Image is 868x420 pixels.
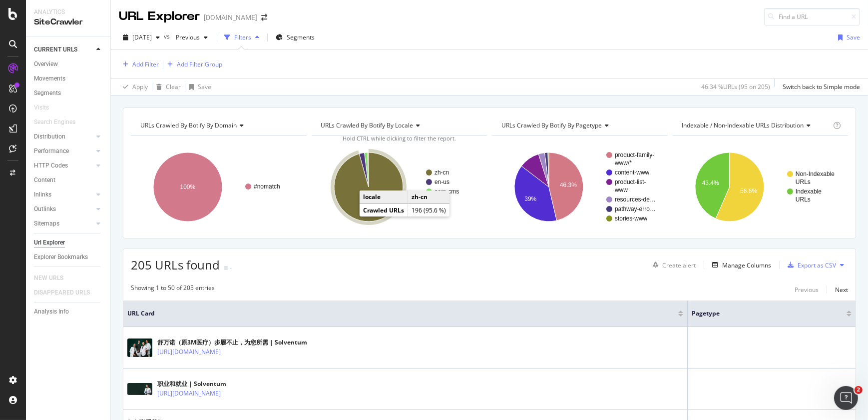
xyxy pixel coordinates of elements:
td: locale [360,190,408,203]
a: Segments [34,88,103,98]
div: Analysis Info [34,306,69,317]
button: Apply [119,79,148,95]
img: main image [127,338,152,357]
div: 舒万诺（原3M医疗）步履不止，为您所需 | Solventum [157,338,307,347]
div: Url Explorer [34,237,65,248]
a: DISAPPEARED URLS [34,287,100,298]
text: en-us [434,178,449,185]
button: Save [834,29,860,45]
a: [URL][DOMAIN_NAME] [157,388,221,398]
h4: URLs Crawled By Botify By pagetype [499,117,659,133]
text: www [614,186,628,193]
div: Segments [34,88,61,98]
span: URL Card [127,309,676,318]
text: Indexable [796,188,822,195]
button: Previous [172,29,212,45]
div: Performance [34,146,69,156]
text: Non-Indexable [796,170,835,177]
svg: A chart. [131,143,305,230]
a: Inlinks [34,189,93,200]
button: Previous [795,283,819,295]
span: URLs Crawled By Botify By locale [321,121,414,129]
text: 56.6% [740,187,757,194]
text: product-family- [615,151,654,158]
button: Segments [272,29,319,45]
div: [DOMAIN_NAME] [204,12,257,22]
text: URLs [796,178,811,185]
div: Save [847,33,860,41]
svg: A chart. [492,143,666,230]
text: product-list- [615,178,646,185]
a: Distribution [34,131,93,142]
button: Switch back to Simple mode [779,79,860,95]
td: zh-cn [408,190,450,203]
iframe: Intercom live chat [834,386,858,410]
div: Switch back to Simple mode [783,82,860,91]
svg: A chart. [673,143,847,230]
div: - [230,263,232,272]
a: CURRENT URLS [34,44,93,55]
div: URL Explorer [119,8,200,25]
button: Create alert [649,257,696,273]
text: 46.3% [560,181,577,188]
span: pagetype [692,309,832,318]
td: 196 (95.6 %) [408,204,450,217]
button: Save [185,79,211,95]
text: 39% [524,195,536,202]
button: Clear [152,79,181,95]
h4: URLs Crawled By Botify By domain [138,117,298,133]
text: aem-cms [434,188,459,195]
div: Previous [795,285,819,294]
button: Export as CSV [784,257,836,273]
input: Find a URL [764,8,860,25]
div: 46.34 % URLs ( 95 on 205 ) [701,82,770,91]
div: Distribution [34,131,65,142]
a: Content [34,175,103,185]
a: HTTP Codes [34,160,93,171]
span: 2 [855,386,863,394]
div: CURRENT URLS [34,44,77,55]
div: NEW URLS [34,273,63,283]
span: Indexable / Non-Indexable URLs distribution [682,121,804,129]
div: Export as CSV [798,261,836,269]
a: Movements [34,73,103,84]
span: Previous [172,33,200,41]
div: Movements [34,73,65,84]
h4: Indexable / Non-Indexable URLs Distribution [680,117,832,133]
text: zh-cn [434,169,449,176]
div: Apply [132,82,148,91]
a: Analysis Info [34,306,103,317]
text: resources-de… [615,196,656,203]
h4: URLs Crawled By Botify By locale [319,117,478,133]
div: SiteCrawler [34,16,102,28]
span: Segments [287,33,315,41]
text: pathway-erro… [615,205,656,212]
div: Create alert [662,261,696,269]
div: Next [835,285,848,294]
div: Visits [34,102,49,113]
button: Next [835,283,848,295]
span: Hold CTRL while clicking to filter the report. [343,134,456,142]
text: URLs [796,196,811,203]
a: Overview [34,59,103,69]
text: content-www [615,169,650,176]
text: www/* [614,159,632,166]
div: Showing 1 to 50 of 205 entries [131,283,215,295]
div: arrow-right-arrow-left [261,14,267,21]
span: vs [164,32,172,40]
div: Outlinks [34,204,56,214]
div: Save [198,82,211,91]
div: Manage Columns [722,261,771,269]
a: Outlinks [34,204,93,214]
div: Add Filter Group [177,60,222,68]
div: Filters [234,33,251,41]
a: Performance [34,146,93,156]
button: Add Filter [119,58,159,70]
text: 100% [180,183,196,190]
img: Equal [224,266,228,269]
span: URLs Crawled By Botify By domain [140,121,237,129]
div: Explorer Bookmarks [34,252,88,262]
button: [DATE] [119,29,164,45]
